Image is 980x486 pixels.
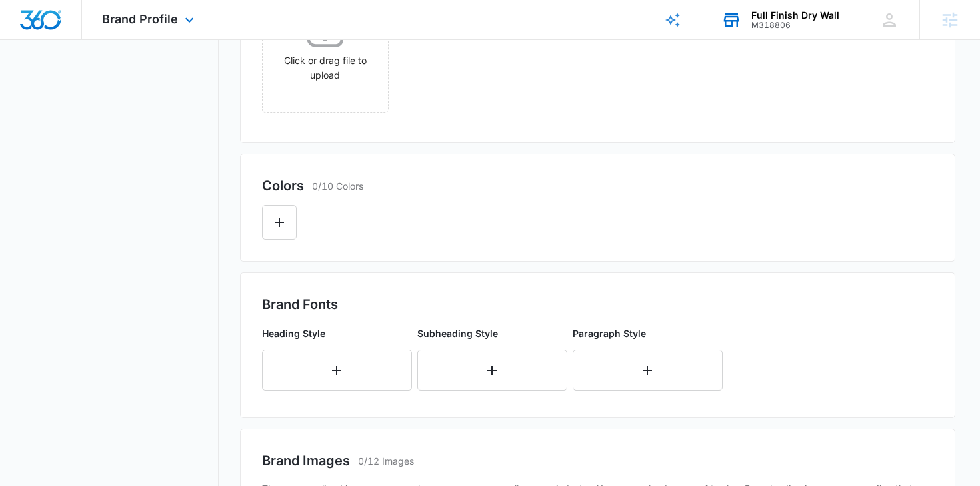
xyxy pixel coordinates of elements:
[35,35,147,45] div: Domain: [DOMAIN_NAME]
[262,326,412,340] p: Heading Style
[358,454,414,468] p: 0/12 Images
[312,179,363,193] p: 0/10 Colors
[262,294,934,314] h2: Brand Fonts
[262,205,297,240] button: Edit Color
[21,35,32,45] img: website_grey.svg
[51,79,119,87] div: Domain Overview
[133,77,143,88] img: tab_keywords_by_traffic_grey.svg
[263,17,388,83] div: Click or drag file to upload
[36,77,47,88] img: tab_domain_overview_orange.svg
[21,21,32,32] img: logo_orange.svg
[417,326,567,340] p: Subheading Style
[102,12,178,26] span: Brand Profile
[262,451,350,471] h2: Brand Images
[262,176,304,196] h2: Colors
[751,10,839,21] div: account name
[37,21,65,32] div: v 4.0.24
[147,79,225,87] div: Keywords by Traffic
[573,326,723,340] p: Paragraph Style
[751,21,839,30] div: account id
